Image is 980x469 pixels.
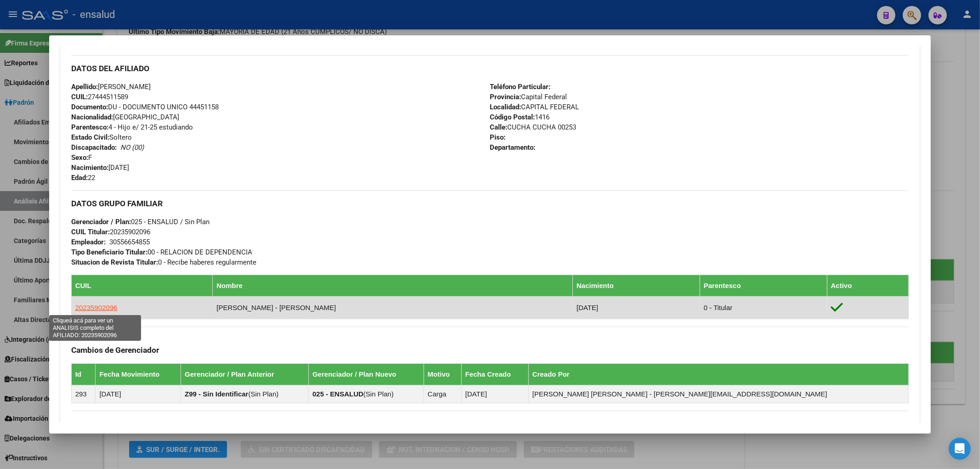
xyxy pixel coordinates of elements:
[71,123,193,131] span: 4 - Hijo e/ 21-25 estudiando
[213,296,573,319] td: [PERSON_NAME] - [PERSON_NAME]
[96,364,181,385] th: Fecha Movimiento
[71,113,113,121] strong: Nacionalidad:
[309,385,424,403] td: ( )
[181,385,309,403] td: ( )
[572,296,700,319] td: [DATE]
[109,237,150,247] div: 30556654855
[71,103,108,111] strong: Documento:
[528,364,909,385] th: Creado Por
[71,174,88,182] strong: Edad:
[71,153,88,162] strong: Sexo:
[71,258,256,266] span: 0 - Recibe haberes regularmente
[490,83,551,91] strong: Teléfono Particular:
[490,143,536,152] strong: Departamento:
[251,390,277,398] span: Sin Plan
[700,275,827,296] th: Parentesco
[71,238,106,246] strong: Empleador:
[71,228,110,236] strong: CUIL Titular:
[71,275,213,296] th: CUIL
[71,218,210,226] span: 025 - ENSALUD / Sin Plan
[71,248,147,256] strong: Tipo Beneficiario Titular:
[185,390,248,398] strong: Z99 - Sin Identificar
[490,93,567,101] span: Capital Federal
[75,304,118,311] span: 20235902096
[96,385,181,403] td: [DATE]
[71,153,92,162] span: F
[71,143,117,152] strong: Discapacitado:
[71,164,129,172] span: [DATE]
[71,198,909,209] h3: DATOS GRUPO FAMILIAR
[71,103,219,111] span: DU - DOCUMENTO UNICO 44451158
[827,275,909,296] th: Activo
[213,275,573,296] th: Nombre
[461,364,528,385] th: Fecha Creado
[71,248,252,256] span: 00 - RELACION DE DEPENDENCIA
[71,83,151,91] span: [PERSON_NAME]
[490,133,506,141] strong: Piso:
[181,364,309,385] th: Gerenciador / Plan Anterior
[490,123,508,131] strong: Calle:
[71,123,108,131] strong: Parentesco:
[71,218,131,226] strong: Gerenciador / Plan:
[528,385,909,403] td: [PERSON_NAME] [PERSON_NAME] - [PERSON_NAME][EMAIL_ADDRESS][DOMAIN_NAME]
[490,93,521,101] strong: Provincia:
[71,174,95,182] span: 22
[461,385,528,403] td: [DATE]
[309,364,424,385] th: Gerenciador / Plan Nuevo
[424,385,461,403] td: Carga
[424,364,461,385] th: Motivo
[71,228,150,236] span: 20235902096
[71,93,88,101] strong: CUIL:
[71,364,96,385] th: Id
[71,39,133,47] strong: Comentario ADMIN:
[71,164,108,172] strong: Nacimiento:
[949,438,971,460] div: Open Intercom Messenger
[71,258,158,266] strong: Situacion de Revista Titular:
[490,103,521,111] strong: Localidad:
[312,390,363,398] strong: 025 - ENSALUD
[71,83,98,91] strong: Apellido:
[490,103,579,111] span: CAPITAL FEDERAL
[120,143,144,152] i: NO (00)
[700,296,827,319] td: 0 - Titular
[71,345,909,355] h3: Cambios de Gerenciador
[572,275,700,296] th: Nacimiento
[71,133,109,141] strong: Estado Civil:
[366,390,391,398] span: Sin Plan
[490,123,577,131] span: CUCHA CUCHA 00253
[71,133,132,141] span: Soltero
[71,93,128,101] span: 27444511589
[71,385,96,403] td: 293
[71,63,909,73] h3: DATOS DEL AFILIADO
[490,113,535,121] strong: Código Postal:
[490,113,550,121] span: 1416
[71,113,179,121] span: [GEOGRAPHIC_DATA]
